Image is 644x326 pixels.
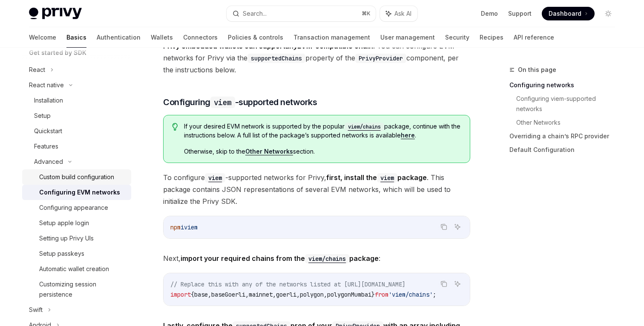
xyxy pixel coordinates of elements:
[22,93,131,108] a: Installation
[208,291,211,298] span: ,
[227,6,376,21] button: Search...⌘K
[205,173,225,182] a: viem
[184,223,198,231] span: viem
[380,27,435,48] a: User management
[293,27,370,48] a: Transaction management
[247,54,305,63] code: supportedChains
[245,148,293,155] strong: Other Networks
[228,27,283,48] a: Policies & controls
[305,254,349,263] a: viem/chains
[300,291,324,298] span: polygon
[181,254,379,263] strong: import your required chains from the package
[509,78,622,92] a: Configuring networks
[438,278,449,289] button: Copy the contents from the code block
[509,129,622,143] a: Overriding a chain’s RPC provider
[326,173,427,182] strong: first, install the package
[184,122,461,140] span: If your desired EVM network is supported by the popular package, continue with the instructions b...
[34,111,51,121] div: Setup
[371,291,375,298] span: }
[22,246,131,261] a: Setup passkeys
[516,116,622,129] a: Other Networks
[480,27,503,48] a: Recipes
[29,80,64,90] div: React native
[481,9,498,18] a: Demo
[194,291,208,298] span: base
[518,65,556,75] span: On this page
[22,231,131,246] a: Setting up Privy UIs
[542,7,595,20] a: Dashboard
[516,92,622,116] a: Configuring viem-supported networks
[549,9,581,18] span: Dashboard
[508,9,532,18] a: Support
[22,169,131,185] a: Custom build configuration
[163,40,470,76] span: . You can configure EVM networks for Privy via the property of the component, per the instruction...
[245,291,249,298] span: ,
[184,147,461,156] span: Otherwise, skip to the section.
[170,223,181,231] span: npm
[39,249,84,259] div: Setup passkeys
[191,291,194,298] span: {
[39,203,108,213] div: Configuring appearance
[601,7,615,20] button: Toggle dark mode
[388,291,433,298] span: 'viem/chains'
[327,291,371,298] span: polygonMumbai
[276,291,296,298] span: goerli
[438,221,449,232] button: Copy the contents from the code block
[22,215,131,231] a: Setup apple login
[183,27,218,48] a: Connectors
[34,95,63,106] div: Installation
[163,172,470,207] span: To configure -supported networks for Privy, . This package contains JSON representations of sever...
[97,27,141,48] a: Authentication
[163,96,317,108] span: Configuring -supported networks
[22,123,131,139] a: Quickstart
[39,279,126,300] div: Customizing session persistence
[170,280,405,288] span: // Replace this with any of the networks listed at [URL][DOMAIN_NAME]
[355,54,406,63] code: PrivyProvider
[205,173,225,183] code: viem
[170,291,191,298] span: import
[345,123,384,131] code: viem/chains
[39,187,120,197] div: Configuring EVM networks
[151,27,173,48] a: Wallets
[380,6,417,21] button: Ask AI
[245,148,293,155] a: Other Networks
[377,173,397,182] a: viem
[394,9,411,18] span: Ask AI
[34,157,63,167] div: Advanced
[243,9,267,19] div: Search...
[22,139,131,154] a: Features
[181,223,184,231] span: i
[39,264,109,274] div: Automatic wallet creation
[163,252,470,264] span: Next, :
[305,254,349,263] code: viem/chains
[401,132,415,139] a: here
[172,123,178,131] svg: Tip
[324,291,327,298] span: ,
[273,291,276,298] span: ,
[34,126,62,136] div: Quickstart
[29,8,82,20] img: light logo
[39,172,114,182] div: Custom build configuration
[296,291,300,298] span: ,
[22,277,131,302] a: Customizing session persistence
[39,218,89,228] div: Setup apple login
[433,291,436,298] span: ;
[39,233,94,243] div: Setting up Privy UIs
[210,97,235,108] code: viem
[29,305,43,315] div: Swift
[66,27,86,48] a: Basics
[22,185,131,200] a: Configuring EVM networks
[362,10,371,17] span: ⌘ K
[452,278,463,289] button: Ask AI
[34,141,58,152] div: Features
[514,27,554,48] a: API reference
[22,108,131,123] a: Setup
[29,27,56,48] a: Welcome
[345,123,384,130] a: viem/chains
[452,221,463,232] button: Ask AI
[375,291,388,298] span: from
[249,291,273,298] span: mainnet
[509,143,622,157] a: Default Configuration
[29,65,45,75] div: React
[445,27,469,48] a: Security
